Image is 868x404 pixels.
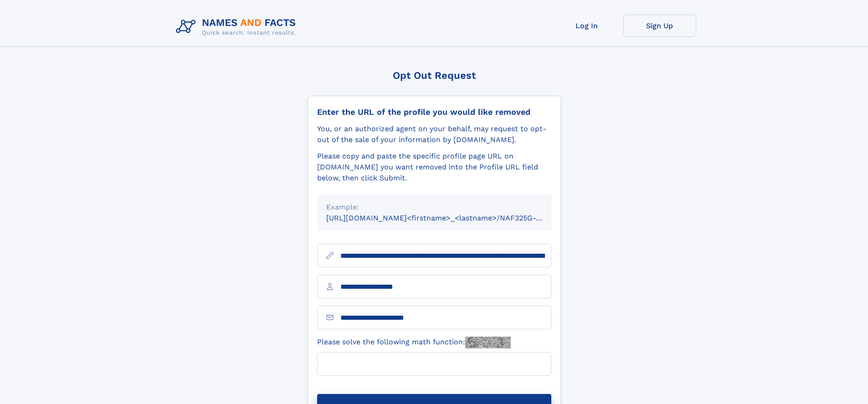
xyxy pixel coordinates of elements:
a: Log In [550,15,623,37]
div: Enter the URL of the profile you would like removed [317,107,551,117]
div: Opt Out Request [308,70,561,81]
div: You, or an authorized agent on your behalf, may request to opt-out of the sale of your informatio... [317,123,551,145]
small: [URL][DOMAIN_NAME]<firstname>_<lastname>/NAF325G-xxxxxxxx [326,214,569,222]
img: Logo Names and Facts [172,15,303,39]
a: Sign Up [623,15,696,37]
label: Please solve the following math function: [317,337,511,348]
div: Please copy and paste the specific profile page URL on [DOMAIN_NAME] you want removed into the Pr... [317,151,551,184]
div: Example: [326,202,542,213]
